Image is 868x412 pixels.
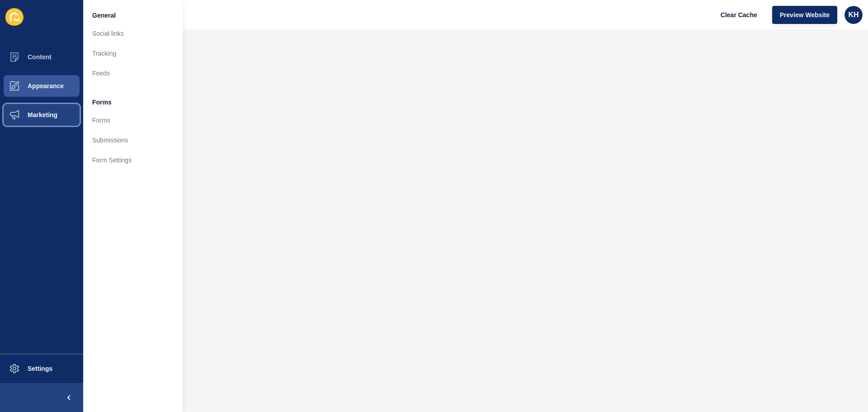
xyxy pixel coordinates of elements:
[83,63,183,83] a: Feeds
[92,11,116,20] span: General
[83,130,183,150] a: Submissions
[721,10,757,19] span: Clear Cache
[848,10,859,19] span: KH
[92,98,112,107] span: Forms
[713,6,765,24] button: Clear Cache
[83,24,183,43] a: Social links
[83,43,183,63] a: Tracking
[772,6,837,24] button: Preview Website
[83,150,183,170] a: Form Settings
[780,10,830,19] span: Preview Website
[83,110,183,130] a: Forms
